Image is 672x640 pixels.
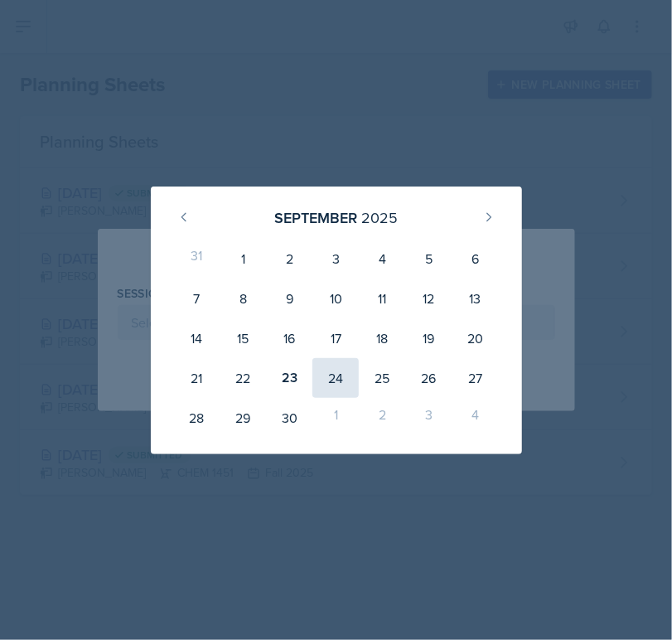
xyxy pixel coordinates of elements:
[361,206,398,229] div: 2025
[174,239,220,279] div: 31
[452,318,498,358] div: 20
[405,239,452,279] div: 5
[312,279,359,318] div: 10
[266,239,312,279] div: 2
[220,358,266,398] div: 22
[220,318,266,358] div: 15
[274,206,357,229] div: September
[452,279,498,318] div: 13
[174,358,220,398] div: 21
[452,358,498,398] div: 27
[452,398,498,438] div: 4
[359,279,405,318] div: 11
[266,358,312,398] div: 23
[174,398,220,438] div: 28
[312,358,359,398] div: 24
[405,398,452,438] div: 3
[266,279,312,318] div: 9
[174,318,220,358] div: 14
[405,318,452,358] div: 19
[359,318,405,358] div: 18
[359,398,405,438] div: 2
[174,279,220,318] div: 7
[405,358,452,398] div: 26
[359,358,405,398] div: 25
[220,279,266,318] div: 8
[266,398,312,438] div: 30
[266,318,312,358] div: 16
[312,318,359,358] div: 17
[220,239,266,279] div: 1
[452,239,498,279] div: 6
[405,279,452,318] div: 12
[312,398,359,438] div: 1
[220,398,266,438] div: 29
[312,239,359,279] div: 3
[359,239,405,279] div: 4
